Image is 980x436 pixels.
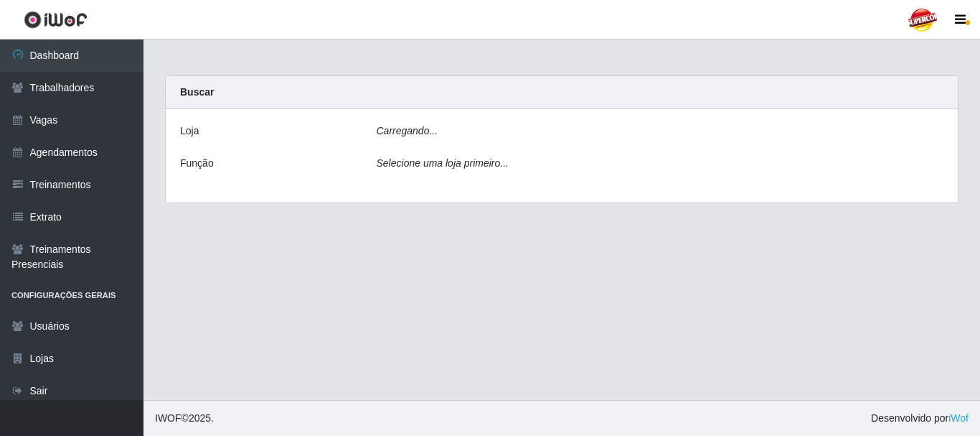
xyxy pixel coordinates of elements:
a: iWof [948,412,969,424]
strong: Buscar [180,86,214,98]
label: Função [180,156,214,171]
label: Loja [180,124,199,139]
i: Carregando... [377,125,438,136]
img: CoreUI Logo [24,11,88,29]
span: Desenvolvido por [871,411,969,426]
i: Selecione uma loja primeiro... [377,157,509,169]
span: IWOF [155,412,182,424]
span: © 2025 . [155,411,214,426]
